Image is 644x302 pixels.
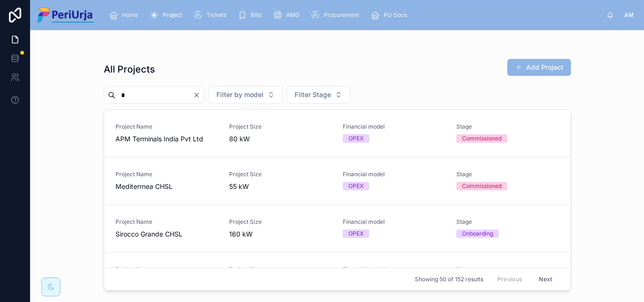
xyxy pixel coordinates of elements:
a: PU Docs [368,7,413,24]
span: APM Terminals India Pvt Ltd [116,134,218,144]
span: Stage [456,218,559,226]
span: AMG [286,11,299,19]
a: Project [147,7,189,24]
span: Showing 50 of 152 results [415,276,483,283]
span: Mediterrnea CHSL [116,182,218,191]
span: Project Size [229,218,331,226]
span: Financial model [343,218,445,226]
span: 160 kW [229,229,331,239]
span: Financial model [343,123,445,131]
span: Stage [456,266,559,273]
span: Sirocco Grande CHSL [116,229,218,239]
span: Project Name [116,123,218,131]
span: Financial model [343,171,445,178]
div: Onboarding [462,229,493,238]
span: Project Name [116,266,218,273]
a: AMG [270,7,306,24]
a: Project NameAPM Terminals India Pvt LtdProject Size80 kWFinancial modelOPEXStageCommissioned [104,110,570,157]
span: PU Docs [384,11,407,19]
span: Project Size [229,123,331,131]
a: Procurement [308,7,366,24]
button: Clear [193,91,204,99]
span: Financial model [343,266,445,273]
span: Project Name [116,171,218,178]
span: Stage [456,171,559,178]
a: Home [106,7,145,24]
span: Filter by model [216,90,264,99]
span: Project Size [229,266,331,273]
button: Select Button [208,86,283,104]
div: Commissioned [462,134,502,143]
img: App logo [38,8,94,23]
a: Tickets [190,7,233,24]
span: Procurement [324,11,359,19]
span: AM [624,11,634,19]
span: Filter Stage [295,90,331,99]
h1: All Projects [104,63,155,76]
button: Select Button [287,86,350,104]
span: Project Name [116,218,218,226]
div: OPEX [348,229,363,238]
span: Bills [251,11,262,19]
span: Project [163,11,182,19]
div: scrollable content [101,5,606,25]
span: 80 kW [229,134,331,144]
a: Project NameProgressive Icon CHSProject Size30 kWFinancial modelOPEXStageOnboarding [104,252,570,300]
span: Tickets [206,11,226,19]
div: OPEX [348,134,363,143]
button: Add Project [507,59,571,76]
a: Project NameMediterrnea CHSLProject Size55 kWFinancial modelOPEXStageCommissioned [104,157,570,204]
span: Home [122,11,138,19]
a: Project NameSirocco Grande CHSLProject Size160 kWFinancial modelOPEXStageOnboarding [104,204,570,252]
div: OPEX [348,182,363,190]
span: Stage [456,123,559,131]
span: Project Size [229,171,331,178]
span: 55 kW [229,182,331,191]
a: Bills [235,7,268,24]
div: Commissioned [462,182,502,190]
button: Next [532,272,559,286]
